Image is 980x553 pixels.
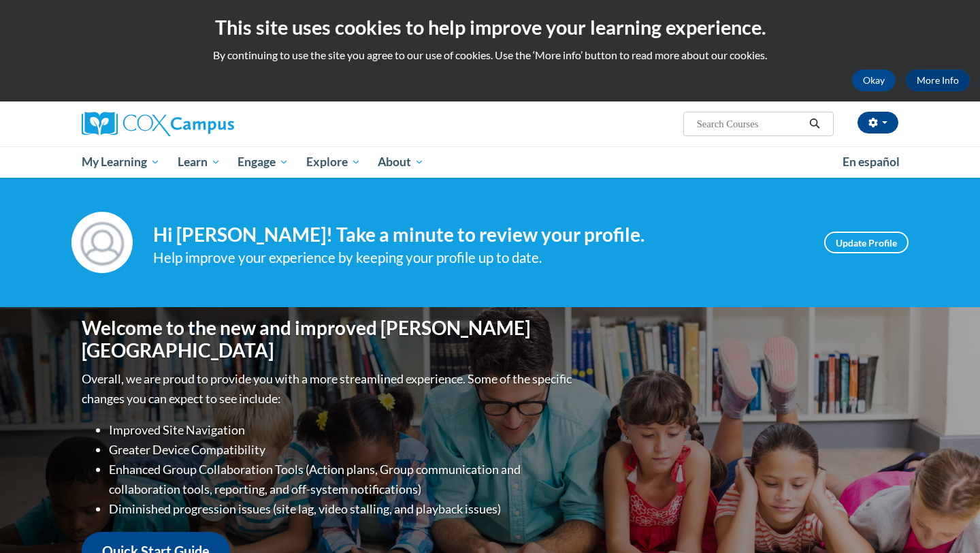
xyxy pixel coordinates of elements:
[843,155,900,169] span: En español
[238,154,289,170] span: Engage
[109,460,575,499] li: Enhanced Group Collaboration Tools (Action plans, Group communication and collaboration tools, re...
[297,146,370,178] a: Explore
[82,317,575,362] h1: Welcome to the new and improved [PERSON_NAME][GEOGRAPHIC_DATA]
[824,232,909,253] a: Update Profile
[852,69,896,91] button: Okay
[109,499,575,519] li: Diminished progression issues (site lag, video stalling, and playback issues)
[82,369,575,409] p: Overall, we are proud to provide you with a more streamlined experience. Some of the specific cha...
[804,116,825,132] button: Search
[10,48,970,63] p: By continuing to use the site you agree to our use of cookies. Use the ‘More info’ button to read...
[378,154,424,170] span: About
[153,223,804,247] h4: Hi [PERSON_NAME]! Take a minute to review your profile.
[906,69,970,91] a: More Info
[306,154,361,170] span: Explore
[153,247,804,269] div: Help improve your experience by keeping your profile up to date.
[10,14,970,41] h2: This site uses cookies to help improve your learning experience.
[370,146,434,178] a: About
[73,146,169,178] a: My Learning
[82,112,340,136] a: Cox Campus
[178,154,220,170] span: Learn
[229,146,297,178] a: Engage
[82,154,160,170] span: My Learning
[109,420,575,440] li: Improved Site Navigation
[857,112,898,133] button: Account Settings
[834,148,909,176] a: En español
[169,146,229,178] a: Learn
[696,116,804,132] input: Search Courses
[82,112,234,136] img: Cox Campus
[71,212,133,273] img: Profile Image
[109,440,575,460] li: Greater Device Compatibility
[926,499,969,542] iframe: Button to launch messaging window
[61,146,919,178] div: Main menu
